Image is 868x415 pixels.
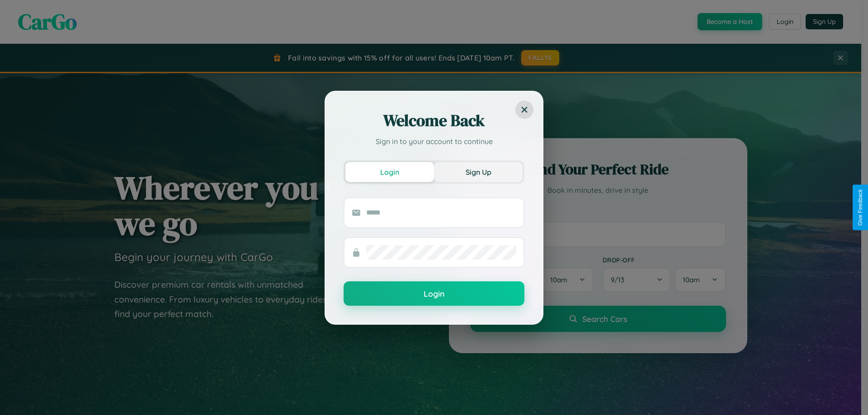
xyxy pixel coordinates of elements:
[857,189,863,226] div: Give Feedback
[345,162,434,182] button: Login
[344,110,524,131] h2: Welcome Back
[434,162,523,182] button: Sign Up
[344,281,524,306] button: Login
[344,136,524,147] p: Sign in to your account to continue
